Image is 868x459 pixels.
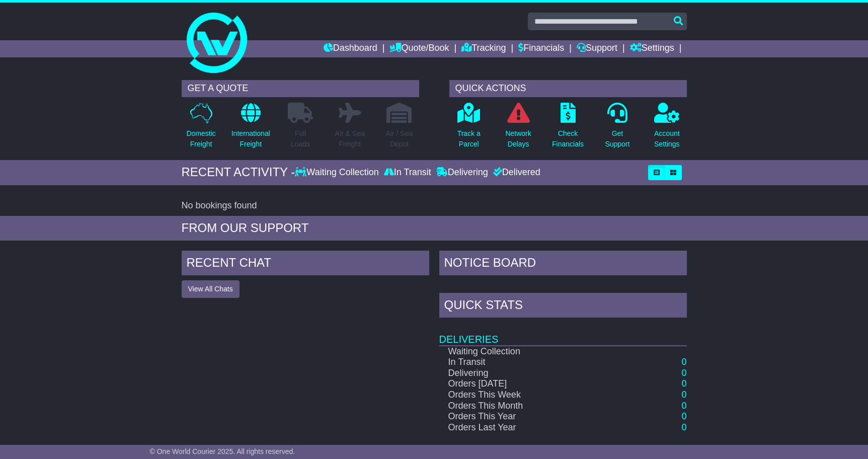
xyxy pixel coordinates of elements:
[439,401,619,412] td: Orders This Month
[577,40,617,57] a: Support
[552,128,584,149] p: Check Financials
[439,433,687,458] td: Finances
[439,422,619,433] td: Orders Last Year
[186,128,215,149] p: Domestic Freight
[182,251,429,278] div: RECENT CHAT
[681,390,686,400] a: 0
[231,128,270,149] p: International Freight
[439,411,619,422] td: Orders This Year
[604,102,630,155] a: GetSupport
[389,40,449,57] a: Quote/Book
[681,357,686,367] a: 0
[654,102,680,155] a: AccountSettings
[439,378,619,390] td: Orders [DATE]
[150,447,295,455] span: © One World Courier 2025. All rights reserved.
[654,128,680,149] p: Account Settings
[518,40,564,57] a: Financials
[551,102,584,155] a: CheckFinancials
[439,293,687,320] div: Quick Stats
[505,128,531,149] p: Network Delays
[461,40,506,57] a: Tracking
[439,320,687,346] td: Deliveries
[681,378,686,389] a: 0
[439,346,619,357] td: Waiting Collection
[439,390,619,401] td: Orders This Week
[439,251,687,278] div: NOTICE BOARD
[505,102,531,155] a: NetworkDelays
[439,368,619,379] td: Delivering
[182,280,240,298] button: View All Chats
[182,80,419,97] div: GET A QUOTE
[491,167,540,178] div: Delivered
[681,422,686,432] a: 0
[681,401,686,411] a: 0
[605,128,629,149] p: Get Support
[449,80,687,97] div: QUICK ACTIONS
[457,102,481,155] a: Track aParcel
[288,128,313,149] p: Full Loads
[295,167,381,178] div: Waiting Collection
[439,357,619,368] td: In Transit
[186,102,216,155] a: DomesticFreight
[324,40,377,57] a: Dashboard
[386,128,413,149] p: Air / Sea Depot
[182,165,295,180] div: RECENT ACTIVITY -
[381,167,434,178] div: In Transit
[681,368,686,378] a: 0
[335,128,365,149] p: Air & Sea Freight
[457,128,481,149] p: Track a Parcel
[182,221,687,236] div: FROM OUR SUPPORT
[681,411,686,421] a: 0
[231,102,271,155] a: InternationalFreight
[182,200,687,211] div: No bookings found
[434,167,491,178] div: Delivering
[630,40,674,57] a: Settings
